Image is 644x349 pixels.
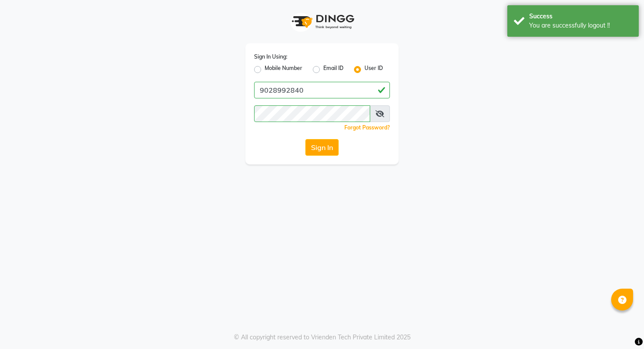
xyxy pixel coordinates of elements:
[529,12,632,21] div: Success
[254,105,370,122] input: Username
[529,21,632,30] div: You are successfully logout !!
[305,139,339,156] button: Sign In
[254,53,287,61] label: Sign In Using:
[364,64,383,75] label: User ID
[323,64,343,75] label: Email ID
[287,9,357,35] img: logo1.svg
[344,124,390,131] a: Forgot Password?
[265,64,302,75] label: Mobile Number
[254,82,390,98] input: Username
